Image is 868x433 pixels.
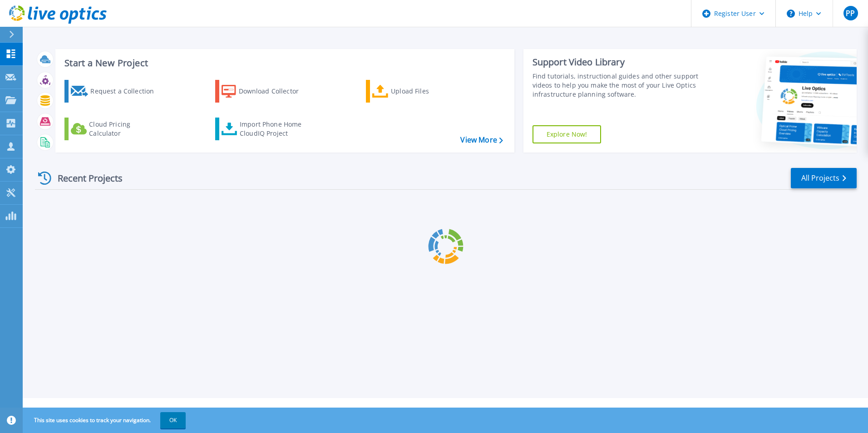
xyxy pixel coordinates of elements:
[460,136,503,144] a: View More
[64,118,166,140] a: Cloud Pricing Calculator
[791,168,857,188] a: All Projects
[533,56,702,68] div: Support Video Library
[533,125,602,143] a: Explore Now!
[25,412,186,428] span: This site uses cookies to track your navigation.
[35,167,135,189] div: Recent Projects
[64,58,503,68] h3: Start a New Project
[215,80,316,103] a: Download Collector
[366,80,467,103] a: Upload Files
[64,80,166,103] a: Request a Collection
[846,10,855,17] span: PP
[160,412,186,428] button: OK
[533,72,702,99] div: Find tutorials, instructional guides and other support videos to help you make the most of your L...
[90,82,163,100] div: Request a Collection
[239,82,311,100] div: Download Collector
[89,120,162,138] div: Cloud Pricing Calculator
[391,82,464,100] div: Upload Files
[240,120,311,138] div: Import Phone Home CloudIQ Project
